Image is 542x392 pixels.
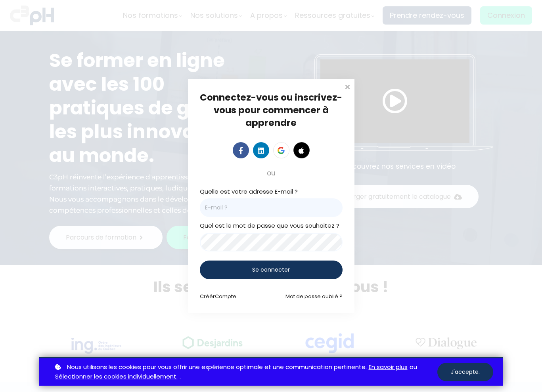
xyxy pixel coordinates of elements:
span: Nous utilisons les cookies pour vous offrir une expérience optimale et une communication pertinente. [67,362,367,372]
span: Connectez-vous ou inscrivez-vous pour commencer à apprendre [200,91,342,129]
span: Compte [215,293,236,300]
a: Sélectionner les cookies individuellement. [55,372,178,382]
p: ou . [53,362,437,382]
a: Mot de passe oublié ? [285,293,343,300]
input: E-mail ? [200,198,343,217]
a: CréérCompte [200,293,236,300]
span: ou [267,167,276,179]
span: Se connecter [252,266,290,274]
a: En savoir plus [369,362,408,372]
button: J'accepte. [437,363,493,381]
